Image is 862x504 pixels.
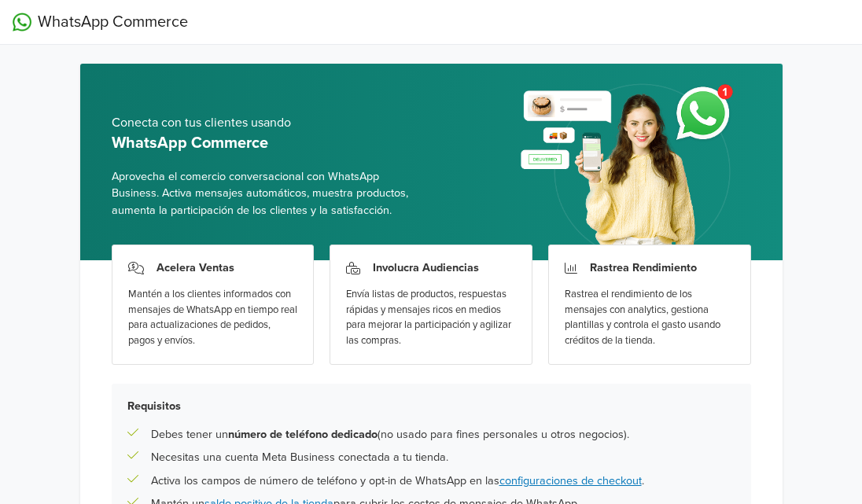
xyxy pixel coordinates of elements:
[151,473,644,490] p: Activa los campos de número de teléfono y opt-in de WhatsApp en las .
[112,168,419,219] span: Aprovecha el comercio conversacional con WhatsApp Business. Activa mensajes automáticos, muestra ...
[346,287,516,348] div: Envía listas de productos, respuestas rápidas y mensajes ricos en medios para mejorar la particip...
[565,287,735,348] div: Rastrea el rendimiento de los mensajes con analytics, gestiona plantillas y controla el gasto usa...
[507,75,750,260] img: whatsapp_setup_banner
[590,261,697,274] h3: Rastrea Rendimiento
[499,474,642,487] a: configuraciones de checkout
[13,13,31,31] img: WhatsApp
[373,261,479,274] h3: Involucra Audiencias
[38,10,188,34] span: WhatsApp Commerce
[151,449,448,466] p: Necesitas una cuenta Meta Business conectada a tu tienda.
[112,134,419,153] h5: WhatsApp Commerce
[128,287,298,348] div: Mantén a los clientes informados con mensajes de WhatsApp en tiempo real para actualizaciones de ...
[157,261,234,274] h3: Acelera Ventas
[151,426,629,443] p: Debes tener un (no usado para fines personales u otros negocios).
[127,399,735,413] h5: Requisitos
[228,428,378,441] b: número de teléfono dedicado
[112,116,419,131] h5: Conecta con tus clientes usando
